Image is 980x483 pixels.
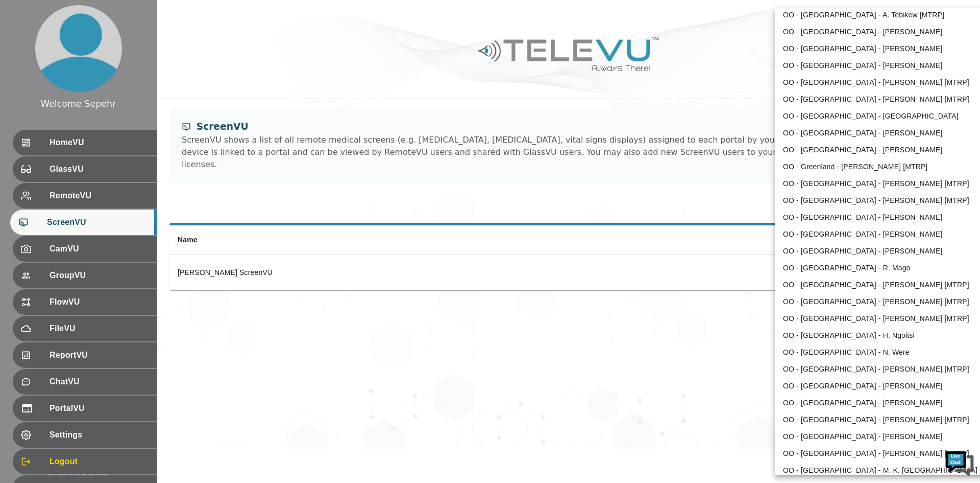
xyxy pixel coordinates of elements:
[944,447,975,478] img: Chat Widget
[5,279,194,315] textarea: Type your message and hit 'Enter'
[59,129,141,232] span: We're online!
[167,5,192,30] div: Minimize live chat window
[17,48,43,73] img: d_736959983_company_1615157101543_736959983
[53,54,171,67] div: Chat with us now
